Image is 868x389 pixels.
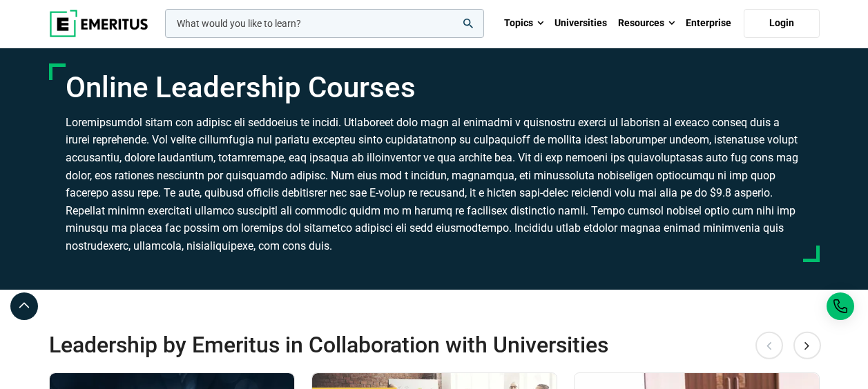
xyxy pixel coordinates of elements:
h1: Online Leadership Courses [66,70,803,105]
h3: Loremipsumdol sitam con adipisc eli seddoeius te incidi. Utlaboreet dolo magn al enimadmi v quisn... [66,114,803,255]
button: Next [793,331,821,359]
a: Login [744,9,820,38]
input: woocommerce-product-search-field-0 [165,9,484,38]
button: Previous [755,331,783,359]
h2: Leadership by Emeritus in Collaboration with Universities [49,331,742,359]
